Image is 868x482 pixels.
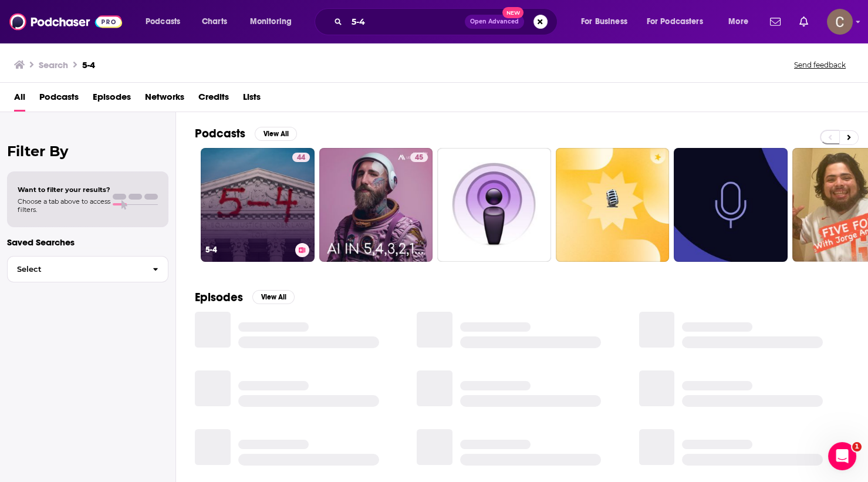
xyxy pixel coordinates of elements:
[791,60,849,70] button: Send feedback
[502,7,523,18] span: New
[7,143,168,160] h2: Filter By
[18,197,110,214] span: Choose a tab above to access filters.
[202,14,227,30] span: Charts
[415,152,423,164] span: 45
[7,256,168,282] button: Select
[137,12,195,31] button: open menu
[205,245,291,255] h3: 5-4
[827,9,853,35] span: Logged in as clay.bolton
[465,15,524,29] button: Open AdvancedNew
[252,290,295,304] button: View All
[581,14,627,30] span: For Business
[297,152,305,164] span: 44
[243,87,261,112] a: Lists
[639,12,720,31] button: open menu
[9,11,122,33] img: Podchaser - Follow, Share and Rate Podcasts
[146,14,180,30] span: Podcasts
[647,14,703,30] span: For Podcasters
[195,126,297,141] a: PodcastsView All
[242,12,307,31] button: open menu
[827,9,853,35] img: User Profile
[198,87,229,112] a: Credits
[82,59,95,70] h3: 5-4
[795,12,813,32] a: Show notifications dropdown
[573,12,642,31] button: open menu
[852,442,862,451] span: 1
[827,9,853,35] button: Show profile menu
[319,148,433,262] a: 45
[728,14,748,30] span: More
[8,265,143,273] span: Select
[765,12,785,32] a: Show notifications dropdown
[145,87,184,112] a: Networks
[195,126,245,141] h2: Podcasts
[195,290,243,305] h2: Episodes
[292,153,310,162] a: 44
[720,12,763,31] button: open menu
[201,148,315,262] a: 445-4
[18,186,110,194] span: Want to filter your results?
[250,14,292,30] span: Monitoring
[410,153,428,162] a: 45
[39,87,79,112] a: Podcasts
[93,87,131,112] a: Episodes
[195,290,295,305] a: EpisodesView All
[255,127,297,141] button: View All
[14,87,25,112] a: All
[470,19,519,25] span: Open Advanced
[326,8,569,35] div: Search podcasts, credits, & more...
[7,237,168,248] p: Saved Searches
[828,442,856,470] iframe: Intercom live chat
[39,59,68,70] h3: Search
[347,12,465,31] input: Search podcasts, credits, & more...
[194,12,234,31] a: Charts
